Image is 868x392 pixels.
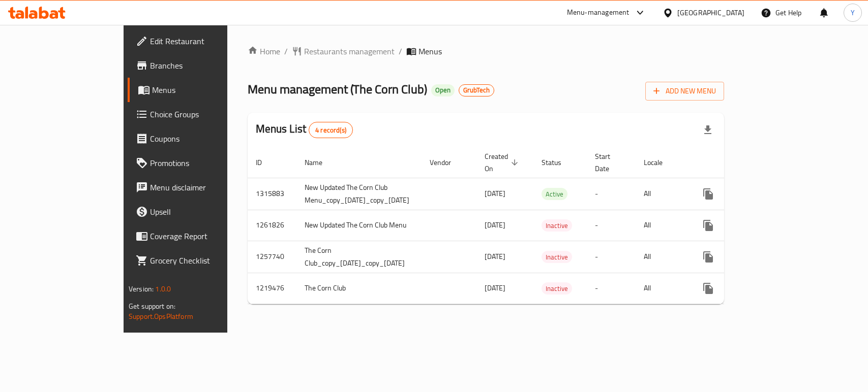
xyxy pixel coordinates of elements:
[542,283,572,295] span: Inactive
[292,45,395,57] a: Restaurants management
[542,188,567,200] span: Active
[696,276,721,301] button: more
[636,273,688,304] td: All
[542,251,572,263] div: Inactive
[150,35,260,47] span: Edit Restaurant
[150,59,260,72] span: Branches
[128,175,268,200] a: Menu disclaimer
[587,273,636,304] td: -
[150,230,260,242] span: Coverage Report
[644,156,676,169] span: Locale
[721,213,745,238] button: Change Status
[296,178,422,210] td: New Updated The Corn Club Menu_copy_[DATE]_copy_[DATE]
[296,210,422,241] td: New Updated The Corn Club Menu
[696,213,721,238] button: more
[128,78,268,102] a: Menus
[567,7,630,19] div: Menu-management
[418,45,442,57] span: Menus
[305,156,336,169] span: Name
[542,220,572,232] span: Inactive
[485,281,505,295] span: [DATE]
[256,121,353,138] h2: Menus List
[430,156,464,169] span: Vendor
[129,300,175,313] span: Get support on:
[296,273,422,304] td: The Corn Club
[309,125,352,135] span: 4 record(s)
[128,248,268,273] a: Grocery Checklist
[248,210,296,241] td: 1261826
[542,251,572,263] span: Inactive
[595,150,623,175] span: Start Date
[851,7,855,18] span: Y
[128,200,268,224] a: Upsell
[128,29,268,53] a: Edit Restaurant
[248,45,724,57] nav: breadcrumb
[256,156,275,169] span: ID
[129,310,193,323] a: Support.OpsPlatform
[248,241,296,273] td: 1257740
[150,133,260,145] span: Coupons
[636,210,688,241] td: All
[128,126,268,151] a: Coupons
[587,178,636,210] td: -
[485,187,505,200] span: [DATE]
[248,78,427,101] span: Menu management ( The Corn Club )
[688,147,802,178] th: Actions
[721,182,745,206] button: Change Status
[636,241,688,273] td: All
[677,7,744,18] div: [GEOGRAPHIC_DATA]
[542,282,572,295] div: Inactive
[128,102,268,126] a: Choice Groups
[248,147,802,304] table: enhanced table
[485,250,505,263] span: [DATE]
[152,84,260,96] span: Menus
[587,241,636,273] td: -
[653,85,716,97] span: Add New Menu
[696,245,721,269] button: more
[696,182,721,206] button: more
[459,86,494,94] span: GrubTech
[304,45,395,57] span: Restaurants management
[155,282,171,296] span: 1.0.0
[248,178,296,210] td: 1315883
[587,210,636,241] td: -
[542,156,575,169] span: Status
[431,86,455,94] span: Open
[309,122,353,138] div: Total records count
[150,254,260,267] span: Grocery Checklist
[721,276,745,301] button: Change Status
[636,178,688,210] td: All
[150,108,260,120] span: Choice Groups
[128,224,268,248] a: Coverage Report
[696,118,720,142] div: Export file
[296,241,422,273] td: The Corn Club_copy_[DATE]_copy_[DATE]
[248,273,296,304] td: 1219476
[645,82,724,101] button: Add New Menu
[399,45,402,57] li: /
[485,150,521,175] span: Created On
[150,157,260,169] span: Promotions
[431,84,455,96] div: Open
[721,245,745,269] button: Change Status
[128,53,268,78] a: Branches
[129,282,154,296] span: Version:
[150,206,260,218] span: Upsell
[150,181,260,193] span: Menu disclaimer
[284,45,288,57] li: /
[485,218,505,232] span: [DATE]
[128,151,268,175] a: Promotions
